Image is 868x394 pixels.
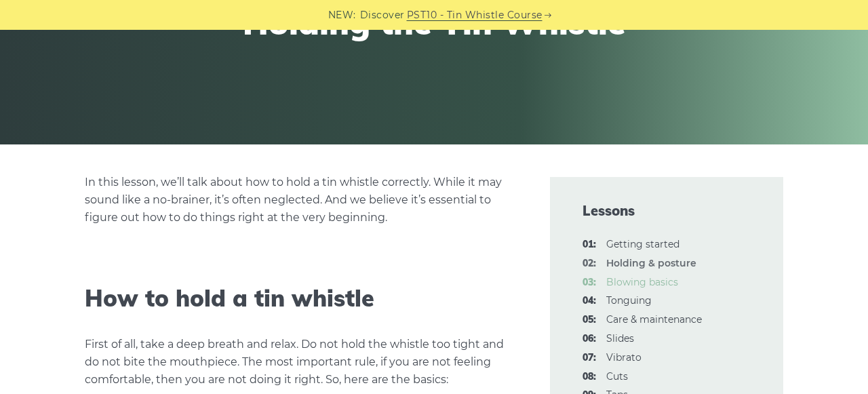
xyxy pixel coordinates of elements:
[583,275,596,291] span: 03:
[606,238,679,250] a: 01:Getting started
[85,285,517,313] h2: How to hold a tin whistle
[583,350,596,366] span: 07:
[360,7,405,23] span: Discover
[85,336,517,389] p: First of all, take a deep breath and relax. Do not hold the whistle too tight and do not bite the...
[583,237,596,253] span: 01:
[606,257,696,269] strong: Holding & posture
[583,369,596,385] span: 08:
[583,312,596,328] span: 05:
[606,351,642,363] a: 07:Vibrato
[85,174,517,226] p: In this lesson, we’ll talk about how to hold a tin whistle correctly. While it may sound like a n...
[606,313,702,326] a: 05:Care & maintenance
[583,331,596,347] span: 06:
[606,332,634,344] a: 06:Slides
[583,256,596,272] span: 02:
[328,7,356,23] span: NEW:
[606,276,678,288] a: 03:Blowing basics
[184,3,684,43] h1: Holding the Tin Whistle
[583,201,751,220] span: Lessons
[407,7,542,23] a: PST10 - Tin Whistle Course
[583,293,596,309] span: 04:
[606,294,652,307] a: 04:Tonguing
[606,370,628,382] a: 08:Cuts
